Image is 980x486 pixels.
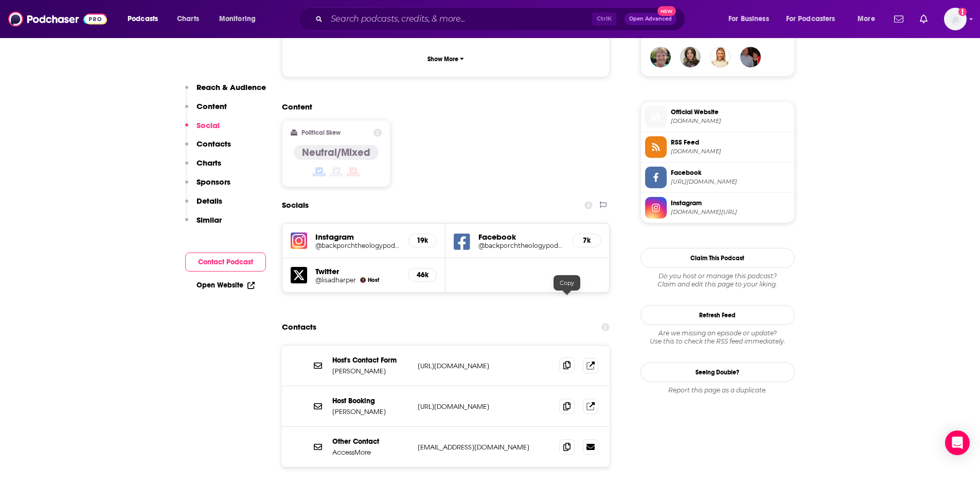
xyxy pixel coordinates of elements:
[478,232,564,242] h5: Facebook
[302,146,370,159] h4: Neutral/Mixed
[315,266,400,276] h5: Twitter
[640,362,795,382] a: Seeing Double?
[418,443,551,452] p: [EMAIL_ADDRESS][DOMAIN_NAME]
[315,242,400,249] a: @backporchtheologypodcast
[890,10,907,28] a: Show notifications dropdown
[315,276,356,284] a: @lisadharper
[197,82,266,92] p: Reach & Audience
[282,195,309,215] h2: Socials
[185,158,221,177] button: Charts
[417,236,428,245] h5: 19k
[128,12,158,26] span: Podcasts
[185,215,222,234] button: Similar
[291,232,307,249] img: iconImage
[478,242,564,249] a: @backporchtheologypodcast
[197,139,231,149] p: Contacts
[212,11,269,27] button: open menu
[120,11,171,27] button: open menu
[640,272,795,289] div: Claim and edit this page to your liking.
[944,8,967,30] img: User Profile
[301,129,341,136] h2: Political Skew
[282,317,316,337] h2: Contacts
[858,12,875,26] span: More
[671,107,790,117] span: Official Website
[185,139,231,158] button: Contacts
[625,13,676,25] button: Open AdvancedNew
[360,277,366,283] img: Lisa Harper
[177,12,199,26] span: Charts
[671,178,790,186] span: https://www.facebook.com/backporchtheologypodcast
[657,6,676,16] span: New
[327,11,592,27] input: Search podcasts, credits, & more...
[368,277,379,283] span: Host
[417,271,428,279] h5: 46k
[640,386,795,394] div: Report this page as a duplicate.
[680,47,701,67] img: morganarrendale
[645,106,790,128] a: Official Website[DOMAIN_NAME]
[640,329,795,346] div: Are we missing an episode or update? Use this to check the RSS feed immediately.
[640,272,795,280] span: Do you host or manage this podcast?
[197,196,222,206] p: Details
[945,430,970,455] div: Open Intercom Messenger
[185,253,266,272] button: Contact Podcast
[710,47,730,67] img: leannebush
[779,11,850,27] button: open menu
[197,215,222,225] p: Similar
[671,199,790,208] span: Instagram
[332,437,409,446] p: Other Contact
[629,16,672,22] span: Open Advanced
[645,136,790,158] a: RSS Feed[DOMAIN_NAME]
[185,120,220,139] button: Social
[554,275,580,291] div: Copy
[332,407,409,416] p: [PERSON_NAME]
[185,82,266,101] button: Reach & Audience
[197,158,221,168] p: Charts
[418,402,551,411] p: [URL][DOMAIN_NAME]
[185,196,222,215] button: Details
[671,148,790,155] span: accessmore.com
[671,138,790,147] span: RSS Feed
[197,177,230,187] p: Sponsors
[671,208,790,216] span: instagram.com/backporchtheologypodcast
[315,232,400,242] h5: Instagram
[728,12,769,26] span: For Business
[185,177,230,196] button: Sponsors
[592,12,616,26] span: Ctrl K
[282,102,602,112] h2: Content
[650,47,671,67] a: KDraper271
[219,12,256,26] span: Monitoring
[640,305,795,325] button: Refresh Feed
[185,101,227,120] button: Content
[308,7,695,31] div: Search podcasts, credits, & more...
[8,9,107,29] img: Podchaser - Follow, Share and Rate Podcasts
[581,236,592,245] h5: 7k
[850,11,888,27] button: open menu
[740,47,761,67] img: dornnorman
[671,117,790,125] span: accessmore.com
[332,448,409,457] p: AccessMore
[721,11,782,27] button: open menu
[418,362,551,370] p: [URL][DOMAIN_NAME]
[427,56,458,63] p: Show More
[645,197,790,219] a: Instagram[DOMAIN_NAME][URL]
[197,101,227,111] p: Content
[671,168,790,177] span: Facebook
[291,49,601,68] button: Show More
[645,167,790,188] a: Facebook[URL][DOMAIN_NAME]
[944,8,967,30] button: Show profile menu
[640,248,795,268] button: Claim This Podcast
[332,356,409,365] p: Host's Contact Form
[786,12,835,26] span: For Podcasters
[958,8,967,16] svg: Add a profile image
[332,397,409,405] p: Host Booking
[170,11,205,27] a: Charts
[197,281,255,290] a: Open Website
[944,8,967,30] span: Logged in as Lydia_Gustafson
